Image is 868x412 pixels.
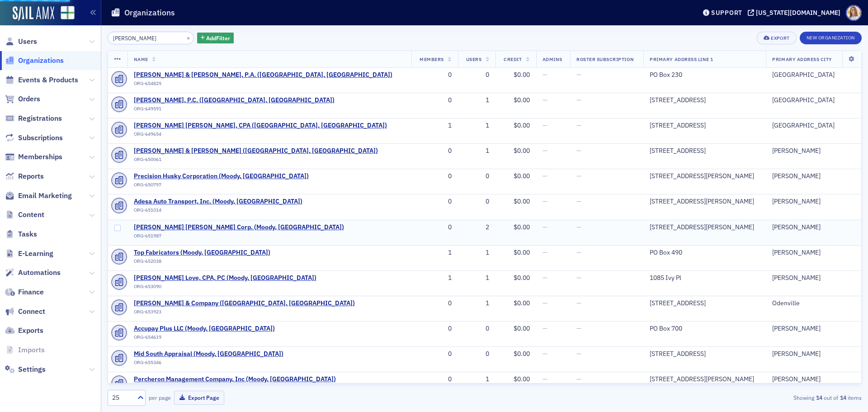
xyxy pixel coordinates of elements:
a: Adesa Auto Transport, Inc. (Moody, [GEOGRAPHIC_DATA]) [134,198,302,206]
a: Settings [5,365,46,374]
span: Admins [542,56,562,62]
a: New Organization [800,33,862,41]
span: Accupay Plus LLC (Moody, AL) [134,325,275,333]
span: Adesa Auto Transport, Inc. (Moody, AL) [134,198,302,206]
a: Connect [5,307,45,317]
div: [STREET_ADDRESS][PERSON_NAME] [650,223,759,232]
div: Export [771,36,789,41]
span: — [576,197,581,205]
div: 1 [464,96,489,104]
div: 0 [418,350,452,358]
span: Content [18,210,44,220]
div: [GEOGRAPHIC_DATA] [772,96,855,104]
div: 1 [464,147,489,155]
span: $0.00 [514,71,530,79]
label: per page [149,393,171,402]
span: Moody & Hodgson (Montgomery, AL) [134,147,378,155]
div: [GEOGRAPHIC_DATA] [772,71,855,79]
img: SailAMX [13,6,54,21]
div: 0 [418,325,452,333]
div: ORG-650061 [134,156,378,166]
strong: 14 [814,393,824,402]
span: Finance [18,287,44,297]
div: [STREET_ADDRESS][PERSON_NAME] [650,172,759,180]
div: 0 [418,223,452,232]
h1: Organizations [124,7,175,18]
strong: 14 [838,393,848,402]
a: [PERSON_NAME] & [PERSON_NAME] ([GEOGRAPHIC_DATA], [GEOGRAPHIC_DATA]) [134,147,378,155]
div: [STREET_ADDRESS] [650,122,759,130]
a: [PERSON_NAME] Love, CPA, PC (Moody, [GEOGRAPHIC_DATA]) [134,274,316,282]
div: PO Box 230 [650,71,759,79]
div: ORG-655346 [134,360,283,369]
div: 0 [418,299,452,308]
span: Jinks & Moody, P.A. (Panama City, FL) [134,71,392,79]
span: — [542,375,547,383]
div: 1 [464,375,489,384]
a: Imports [5,345,45,355]
span: $0.00 [514,248,530,256]
span: Imports [18,345,45,355]
div: ORG-654619 [134,334,275,343]
span: — [542,96,547,104]
div: ORG-650757 [134,182,309,191]
a: Top Fabricators (Moody, [GEOGRAPHIC_DATA]) [134,249,270,257]
span: Primary Address Line 1 [650,56,713,62]
div: 0 [464,325,489,333]
span: — [576,96,581,104]
button: × [184,33,193,42]
span: Reports [18,171,44,181]
a: Percheron Management Company, Inc (Moody, [GEOGRAPHIC_DATA]) [134,375,336,384]
span: — [542,147,547,155]
span: Users [466,56,482,62]
div: [STREET_ADDRESS] [650,96,759,104]
a: Exports [5,326,43,336]
a: Finance [5,287,44,297]
div: [STREET_ADDRESS][PERSON_NAME] [650,198,759,206]
span: — [576,223,581,231]
span: Users [18,37,37,47]
div: 1 [464,274,489,282]
span: Moody & Company (Odenville, AL) [134,299,355,308]
a: Memberships [5,152,62,162]
span: $0.00 [514,299,530,307]
div: 0 [464,172,489,180]
span: — [576,375,581,383]
span: — [542,197,547,205]
div: [STREET_ADDRESS] [650,299,759,308]
div: 1 [464,122,489,130]
span: Orders [18,94,40,104]
span: Roster Subscription [576,56,634,62]
div: ORG-652038 [134,258,270,267]
span: E-Learning [18,249,53,259]
span: $0.00 [514,121,530,129]
a: [PERSON_NAME] & [PERSON_NAME], P.A. ([GEOGRAPHIC_DATA], [GEOGRAPHIC_DATA]) [134,71,392,79]
span: Name [134,56,148,62]
div: 1 [464,249,489,257]
div: [STREET_ADDRESS] [650,350,759,358]
span: — [542,274,547,282]
span: — [576,71,581,79]
span: — [542,71,547,79]
span: — [576,274,581,282]
span: Mid South Appraisal (Moody, AL) [134,350,283,358]
div: [PERSON_NAME] [772,325,855,333]
span: Subscriptions [18,133,63,143]
div: 1 [418,249,452,257]
a: Mid South Appraisal (Moody, [GEOGRAPHIC_DATA]) [134,350,283,358]
div: [US_STATE][DOMAIN_NAME] [756,9,840,17]
div: 0 [464,71,489,79]
span: $0.00 [514,274,530,282]
button: AddFilter [197,33,234,44]
div: 0 [418,172,452,180]
span: — [576,350,581,358]
span: $0.00 [514,223,530,231]
span: — [576,147,581,155]
button: [US_STATE][DOMAIN_NAME] [748,9,844,16]
a: Subscriptions [5,133,63,143]
a: [PERSON_NAME] & Company ([GEOGRAPHIC_DATA], [GEOGRAPHIC_DATA]) [134,299,355,308]
div: 2 [464,223,489,232]
a: E-Learning [5,249,53,259]
span: Percheron Management Company, Inc (Moody, AL) [134,375,336,384]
